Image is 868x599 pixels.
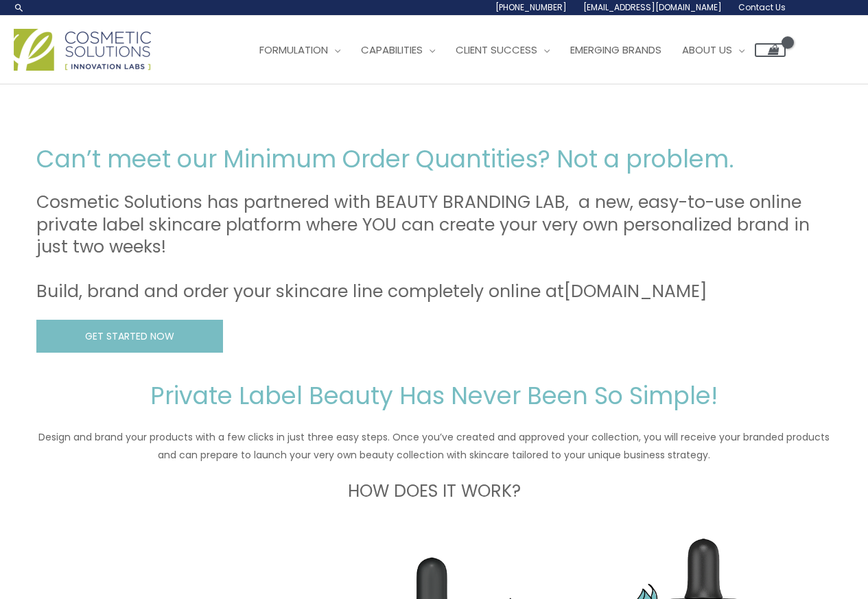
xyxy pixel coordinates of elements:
a: Formulation [249,30,351,71]
a: [DOMAIN_NAME] [564,279,707,303]
p: Design and brand your products with a few clicks in just three easy steps. Once you’ve created an... [36,428,832,464]
span: Formulation [259,43,328,57]
h2: Private Label Beauty Has Never Been So Simple! [36,380,832,412]
a: Search icon link [14,2,25,13]
a: GET STARTED NOW [36,320,223,353]
span: Emerging Brands [570,43,661,57]
span: About Us [682,43,732,57]
nav: Site Navigation [239,30,786,71]
span: Client Success [456,43,537,57]
a: About Us [672,30,755,71]
a: Emerging Brands [560,30,672,71]
span: Contact Us [738,1,786,13]
h3: Cosmetic Solutions has partnered with BEAUTY BRANDING LAB, a new, easy-to-use online private labe... [36,191,832,303]
span: [EMAIL_ADDRESS][DOMAIN_NAME] [583,1,722,13]
span: [PHONE_NUMBER] [495,1,567,13]
h2: Can’t meet our Minimum Order Quantities? Not a problem. [36,143,832,175]
span: Capabilities [361,43,423,57]
h3: HOW DOES IT WORK? [36,480,832,503]
img: Cosmetic Solutions Logo [14,29,151,71]
a: Client Success [445,30,560,71]
a: View Shopping Cart, empty [755,43,786,57]
a: Capabilities [351,30,445,71]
